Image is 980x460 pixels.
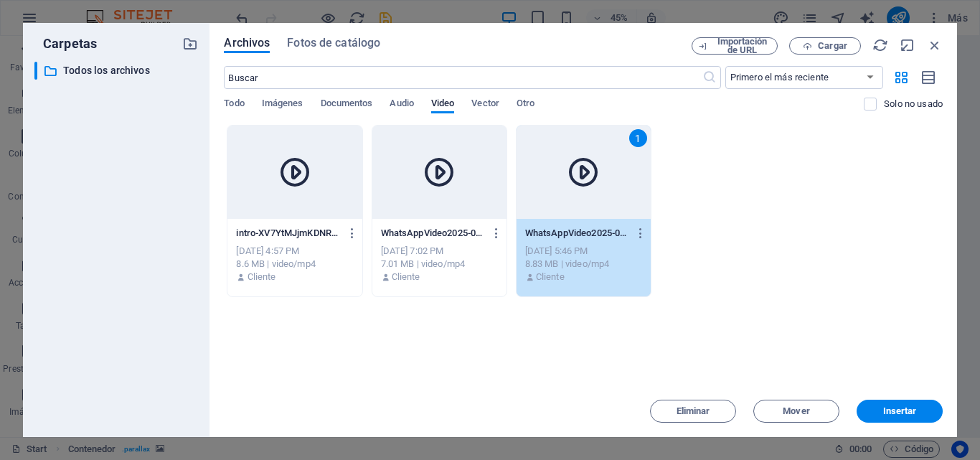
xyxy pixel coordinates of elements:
span: Eliminar [677,407,710,416]
p: WhatsAppVideo2025-09-23at4.28.59PM-lItRslXkdDdULl7QSlqvtw.mp4 [381,227,485,240]
p: Cliente [392,271,420,283]
div: ​ [34,62,37,80]
div: [DATE] 7:02 PM [381,245,498,258]
span: Cargar [818,42,847,50]
button: Cargar [789,37,861,55]
p: Solo muestra los archivos que no están usándose en el sitio web. Los archivos añadidos durante es... [884,98,943,111]
span: Fotos de catálogo [287,34,380,52]
i: Crear carpeta [182,36,198,52]
button: Eliminar [650,400,736,423]
span: Insertar [883,407,917,416]
div: [DATE] 5:46 PM [525,245,642,258]
p: WhatsAppVideo2025-09-04at1.19.52PM-mPCo188qkREp05ns1pf91g.mp4 [525,227,629,240]
div: 8.6 MB | video/mp4 [236,258,353,271]
button: Importación de URL [692,37,778,55]
button: Insertar [857,400,943,423]
p: intro-XV7YtMJjmKDNRODekZJBug.mp4 [236,227,340,240]
span: Video [431,95,454,115]
p: Carpetas [34,34,97,53]
span: Mover [783,407,809,416]
span: Importación de URL [713,37,771,55]
span: Documentos [321,95,373,115]
input: Buscar [224,66,702,89]
p: Cliente [536,271,565,283]
span: Archivos [224,34,270,52]
span: Todo [224,95,244,115]
p: Todos los archivos [63,62,172,79]
span: Vector [471,95,499,115]
i: Minimizar [900,37,915,53]
button: Mover [753,400,839,423]
div: 8.83 MB | video/mp4 [525,258,642,271]
p: Cliente [248,271,276,283]
div: 7.01 MB | video/mp4 [381,258,498,271]
span: Imágenes [262,95,303,115]
i: Cerrar [927,37,943,53]
div: 1 [629,129,647,147]
span: Audio [390,95,413,115]
div: [DATE] 4:57 PM [236,245,353,258]
span: Otro [517,95,534,115]
i: Volver a cargar [872,37,888,53]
